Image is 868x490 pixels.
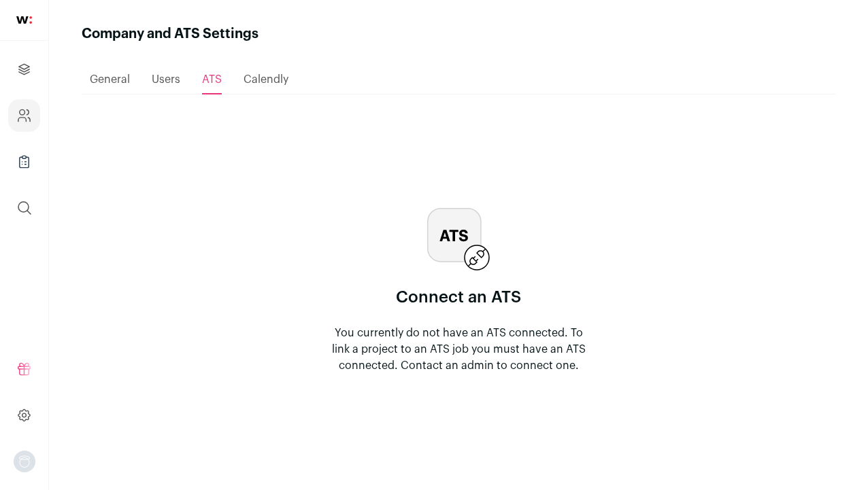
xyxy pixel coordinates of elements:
[328,325,589,374] p: You currently do not have an ATS connected. To link a project to an ATS job you must have an ATS ...
[244,74,288,85] span: Calendly
[396,287,521,309] p: Connect an ATS
[90,66,130,93] a: General
[8,99,40,132] a: Company and ATS Settings
[90,74,130,85] span: General
[202,74,222,85] span: ATS
[8,53,40,86] a: Projects
[82,24,258,43] h1: Company and ATS Settings
[16,16,32,24] img: wellfound-shorthand-0d5821cbd27db2630d0214b213865d53afaa358527fdda9d0ea32b1df1b89c2c.svg
[152,66,180,93] a: Users
[14,451,35,472] button: Open dropdown
[14,451,35,472] img: nopic.png
[152,74,180,85] span: Users
[8,145,40,178] a: Company Lists
[244,66,288,93] a: Calendly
